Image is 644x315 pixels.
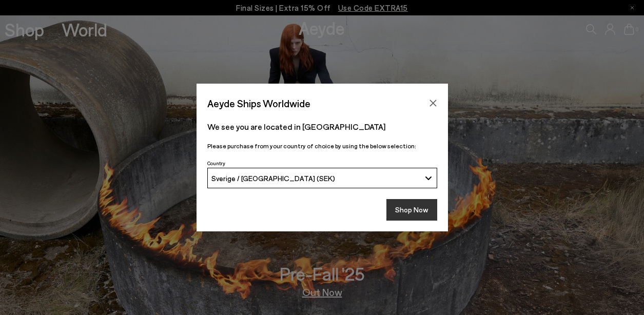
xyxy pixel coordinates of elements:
[207,141,437,151] p: Please purchase from your country of choice by using the below selection:
[211,174,335,183] span: Sverige / [GEOGRAPHIC_DATA] (SEK)
[207,160,225,166] span: Country
[207,94,310,112] span: Aeyde Ships Worldwide
[386,199,437,221] button: Shop Now
[425,95,441,111] button: Close
[207,121,437,133] p: We see you are located in [GEOGRAPHIC_DATA]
